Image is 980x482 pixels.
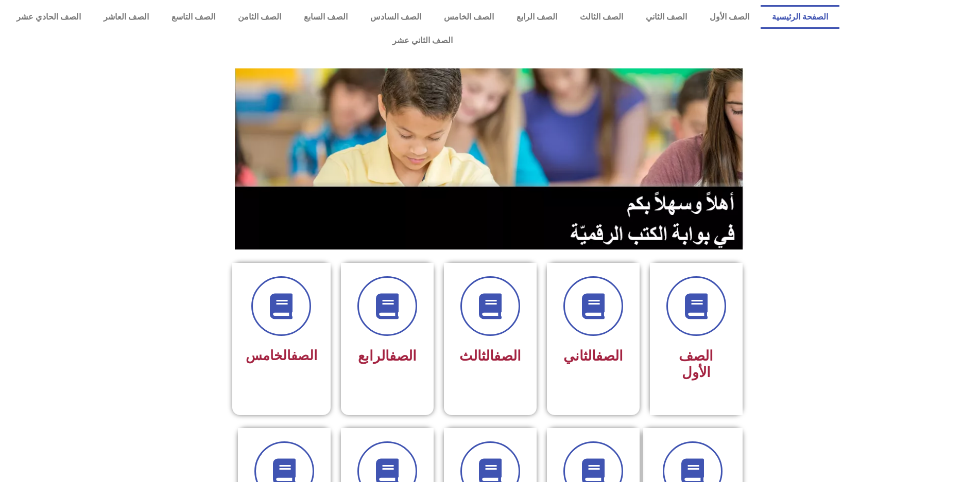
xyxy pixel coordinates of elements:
a: الصف الخامس [433,5,505,29]
a: الصف [291,348,317,363]
a: الصف السابع [293,5,359,29]
span: الرابع [358,348,417,364]
span: الصف الأول [679,348,713,381]
a: الصف [389,348,417,364]
span: الثالث [459,348,521,364]
a: الصف الأول [698,5,761,29]
a: الصف الثاني [634,5,698,29]
a: الصف [596,348,623,364]
a: الصف التاسع [160,5,227,29]
a: الصف الثالث [569,5,634,29]
a: الصف الثامن [227,5,293,29]
a: الصف العاشر [92,5,160,29]
span: الخامس [246,348,317,363]
a: الصفحة الرئيسية [761,5,839,29]
a: الصف الحادي عشر [5,5,92,29]
span: الثاني [563,348,623,364]
a: الصف الرابع [505,5,569,29]
a: الصف [494,348,521,364]
a: الصف السادس [359,5,433,29]
a: الصف الثاني عشر [5,29,839,52]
